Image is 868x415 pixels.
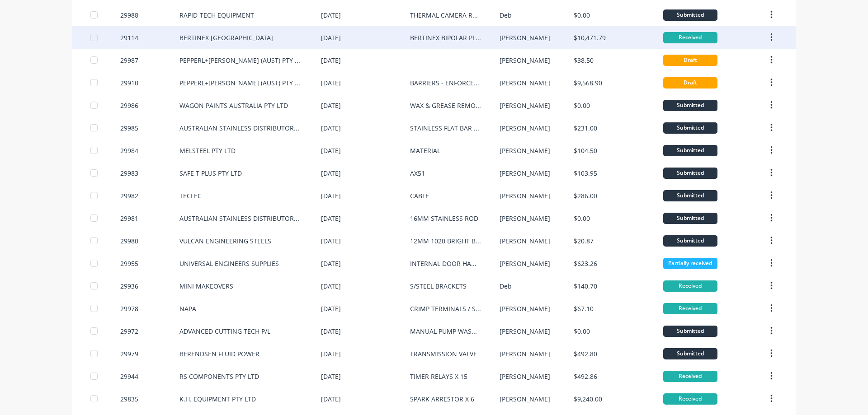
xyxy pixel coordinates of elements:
div: [DATE] [321,146,341,155]
div: AUSTRALIAN STAINLESS DISTRIBUTORS P/L [179,214,303,223]
div: 29987 [120,56,138,65]
div: Submitted [663,190,717,201]
div: [PERSON_NAME] [500,78,550,88]
div: Submitted [663,326,717,337]
div: 29955 [120,259,138,268]
div: $104.50 [574,146,597,155]
div: 29988 [120,10,138,20]
div: Partially received [663,258,717,269]
div: WAX & GREASE REMOVER [410,101,481,110]
div: 29982 [120,191,138,201]
div: $103.95 [574,168,597,178]
div: [PERSON_NAME] [500,146,550,155]
div: $0.00 [574,101,590,110]
div: $10,471.79 [574,33,606,42]
div: Received [663,303,717,314]
div: Received [663,280,717,292]
div: CRIMP TERMINALS / SPIRAL WRAP [410,304,481,313]
div: INTERNAL DOOR HANDLES LH [410,259,481,268]
div: $9,568.90 [574,78,602,88]
div: Draft [663,77,717,89]
div: STAINLESS FLAT BAR AND TUBE [410,123,481,133]
div: $623.26 [574,259,597,268]
div: CABLE [410,191,429,201]
div: Deb [500,281,512,291]
div: 29980 [120,236,138,246]
div: Submitted [663,9,717,21]
div: [DATE] [321,372,341,381]
div: 29114 [120,33,138,42]
div: TECLEC [179,191,202,201]
div: AX51 [410,168,425,178]
div: BERTINEX BIPOLAR PLUGS [410,33,481,42]
div: [DATE] [321,168,341,178]
div: [PERSON_NAME] [500,123,550,133]
div: 12MM 1020 BRIGHT BAR [410,236,481,246]
div: BARRIERS - ENFORCER CPD25 [410,78,481,88]
div: [DATE] [321,78,341,88]
div: [DATE] [321,304,341,313]
div: 29985 [120,123,138,133]
div: 29835 [120,394,138,404]
div: Received [663,32,717,43]
div: [DATE] [321,394,341,404]
div: [DATE] [321,259,341,268]
div: $231.00 [574,123,597,133]
div: [DATE] [321,349,341,359]
div: 29986 [120,101,138,110]
div: [DATE] [321,326,341,336]
div: MELSTEEL PTY LTD [179,146,236,155]
div: 16MM STAINLESS ROD [410,214,478,223]
div: 29979 [120,349,138,359]
div: $0.00 [574,326,590,336]
div: $9,240.00 [574,394,602,404]
div: [DATE] [321,10,341,20]
div: BERTINEX [GEOGRAPHIC_DATA] [179,33,273,42]
div: TRANSMISSION VALVE [410,349,477,359]
div: MATERIAL [410,146,440,155]
div: [PERSON_NAME] [500,56,550,65]
div: [PERSON_NAME] [500,236,550,246]
div: BERENDSEN FLUID POWER [179,349,259,359]
div: Received [663,393,717,405]
div: WAGON PAINTS AUSTRALIA PTY LTD [179,101,288,110]
div: TIMER RELAYS X 15 [410,372,467,381]
div: [PERSON_NAME] [500,394,550,404]
div: [DATE] [321,191,341,201]
div: [PERSON_NAME] [500,101,550,110]
div: SPARK ARRESTOR X 6 [410,394,474,404]
div: Draft [663,55,717,66]
div: PEPPERL+[PERSON_NAME] (AUST) PTY LTD [179,56,303,65]
div: [PERSON_NAME] [500,326,550,336]
div: $286.00 [574,191,597,201]
div: AUSTRALIAN STAINLESS DISTRIBUTORS P/L [179,123,303,133]
div: RAPID-TECH EQUIPMENT [179,10,254,20]
div: $38.50 [574,56,594,65]
div: $492.86 [574,372,597,381]
div: 29910 [120,78,138,88]
div: [DATE] [321,123,341,133]
div: $492.80 [574,349,597,359]
div: PEPPERL+[PERSON_NAME] (AUST) PTY LTD [179,78,303,88]
div: $140.70 [574,281,597,291]
div: 29944 [120,372,138,381]
div: [DATE] [321,236,341,246]
div: $67.10 [574,304,594,313]
div: THERMAL CAMERA REPAIR [410,10,481,20]
div: MANUAL PUMP WASHER BRACKETS X 10 [410,326,481,336]
div: [PERSON_NAME] [500,372,550,381]
div: RS COMPONENTS PTY LTD [179,372,259,381]
div: 29978 [120,304,138,313]
div: UNIVERSAL ENGINEERS SUPPLIES [179,259,279,268]
div: $0.00 [574,10,590,20]
div: S/STEEL BRACKETS [410,281,467,291]
div: [DATE] [321,56,341,65]
div: [PERSON_NAME] [500,304,550,313]
div: [PERSON_NAME] [500,191,550,201]
div: MINI MAKEOVERS [179,281,233,291]
div: ADVANCED CUTTING TECH P/L [179,326,270,336]
div: 29984 [120,146,138,155]
div: [PERSON_NAME] [500,259,550,268]
div: Submitted [663,122,717,134]
div: Submitted [663,100,717,111]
